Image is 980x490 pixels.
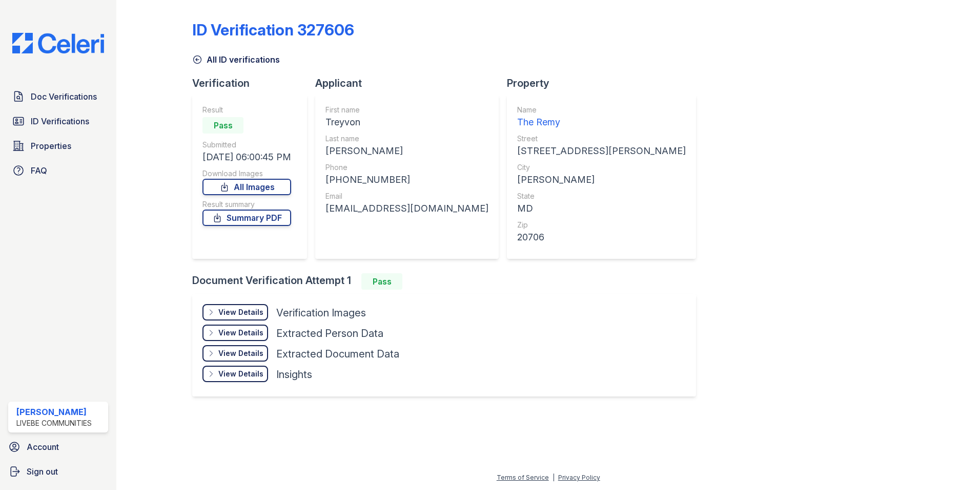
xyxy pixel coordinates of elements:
div: State [517,191,686,201]
div: First name [325,105,488,115]
div: Verification [192,76,315,90]
div: Insights [276,367,312,382]
div: Zip [517,220,686,230]
div: The Remy [517,115,686,129]
div: Document Verification Attempt 1 [192,273,704,290]
span: Sign out [27,465,58,478]
a: Name The Remy [517,105,686,129]
div: | [553,474,555,481]
a: ID Verifications [8,111,108,131]
div: Result [202,105,291,115]
span: Properties [31,140,71,152]
div: Pass [361,273,402,290]
iframe: chat widget [937,449,970,480]
div: Pass [202,117,243,134]
a: Summary PDF [202,210,291,226]
div: Phone [325,162,488,173]
div: Extracted Document Data [276,347,399,361]
div: City [517,162,686,173]
div: [PERSON_NAME] [16,406,92,418]
div: Applicant [315,76,507,90]
a: Doc Verifications [8,86,108,107]
a: All Images [202,179,291,195]
div: [DATE] 06:00:45 PM [202,150,291,164]
div: View Details [218,307,263,317]
div: Verification Images [276,306,366,320]
div: [EMAIL_ADDRESS][DOMAIN_NAME] [325,201,488,216]
div: Result summary [202,199,291,210]
div: Submitted [202,140,291,150]
div: ID Verification 327606 [192,21,354,39]
a: Properties [8,136,108,156]
a: Account [4,437,112,457]
div: Extracted Person Data [276,326,383,341]
div: View Details [218,328,263,338]
div: [PERSON_NAME] [325,144,488,158]
div: 20706 [517,230,686,244]
div: Download Images [202,168,291,179]
div: Name [517,105,686,115]
div: Last name [325,134,488,144]
img: CE_Logo_Blue-a8612792a0a2168367f1c8372b55b34899dd931a85d93a1a3d3e32e68fde9ad4.png [4,33,112,53]
div: Treyvon [325,115,488,129]
div: View Details [218,348,263,359]
div: [PHONE_NUMBER] [325,173,488,187]
div: [STREET_ADDRESS][PERSON_NAME] [517,144,686,158]
span: FAQ [31,164,47,177]
a: All ID verifications [192,53,280,66]
a: FAQ [8,160,108,181]
div: View Details [218,369,263,379]
a: Privacy Policy [558,474,600,481]
span: Account [27,441,59,453]
a: Terms of Service [497,474,549,481]
a: Sign out [4,461,112,482]
span: Doc Verifications [31,90,97,103]
div: Property [507,76,704,90]
div: Email [325,191,488,201]
span: ID Verifications [31,115,89,127]
div: MD [517,201,686,216]
div: Street [517,134,686,144]
div: LiveBe Communities [16,418,92,428]
div: [PERSON_NAME] [517,173,686,187]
